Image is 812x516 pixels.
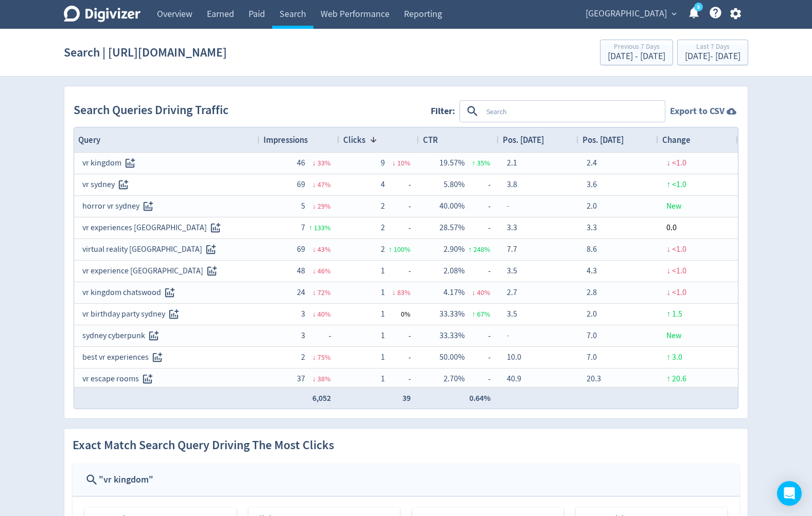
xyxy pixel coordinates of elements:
div: vr escape rooms [82,369,251,389]
button: Track this search query [139,371,156,388]
span: 3.5 [507,309,517,319]
span: 0.64% [469,393,490,403]
span: 4.17% [444,287,465,298]
span: 1 [381,287,385,298]
span: 40.00% [439,201,465,211]
span: 3 [301,330,305,341]
span: Pos. [DATE] [582,134,624,145]
span: 1 [381,352,385,362]
span: <1.0 [672,179,686,190]
span: 10 % [397,158,411,168]
button: Track this search query [207,219,224,236]
span: <1.0 [672,287,686,298]
div: vr kingdom [82,153,251,173]
span: 24 [297,287,305,298]
div: vr kingdom chatswood [82,283,251,303]
span: 67 % [477,309,490,319]
span: 7.0 [587,330,597,341]
span: ↓ [312,309,316,319]
span: 72 % [317,288,331,297]
span: - [385,261,411,281]
span: 1 [381,266,385,276]
span: ↓ [666,244,670,254]
div: " vr kingdom " [99,472,727,487]
span: 2.70% [444,374,465,384]
span: 83 % [397,288,411,297]
span: ↑ [472,309,475,319]
span: ↓ [392,158,396,168]
span: ↓ [312,374,316,383]
span: 1 [381,330,385,341]
span: ↑ [389,245,392,254]
span: - [465,261,490,281]
span: 2.8 [587,287,597,298]
button: Track this search query [202,241,219,258]
span: ↓ [312,180,316,189]
span: 4.3 [587,266,597,276]
span: 2.08% [444,266,465,276]
span: 39 [402,393,411,403]
span: 8.6 [587,244,597,254]
button: [GEOGRAPHIC_DATA] [582,6,679,22]
span: 35 % [477,158,490,168]
button: Track this search query [203,263,220,280]
span: - [465,218,490,238]
button: Track this search query [165,306,182,323]
span: ↓ [666,158,670,168]
span: 2.0 [587,309,597,319]
span: 3.3 [507,223,517,233]
span: ↑ [666,352,670,362]
span: ↑ [666,309,670,319]
span: <1.0 [672,244,686,254]
span: ↑ [468,245,472,254]
div: vr experience [GEOGRAPHIC_DATA] [82,261,251,281]
div: best vr experiences [82,347,251,367]
span: expand_more [669,9,679,19]
div: Previous 7 Days [608,43,665,52]
span: ↓ [312,288,316,297]
div: [DATE] - [DATE] [608,52,665,61]
span: 2.7 [507,287,517,298]
span: 3.6 [587,179,597,190]
span: 20.3 [587,374,601,384]
span: ↑ [472,158,475,168]
span: 69 [297,179,305,190]
span: - [305,326,331,346]
span: - [385,326,411,346]
span: 0 % [401,309,411,319]
div: Last 7 Days [685,43,740,52]
span: 5.80% [444,179,465,190]
span: - [507,201,509,211]
h2: Search Queries Driving Traffic [74,102,233,119]
span: Pos. [DATE] [503,134,544,145]
div: vr experiences [GEOGRAPHIC_DATA] [82,218,251,238]
text: 5 [697,4,700,11]
span: 47 % [317,180,331,189]
span: 2 [381,201,385,211]
span: ↓ [312,245,316,254]
div: Open Intercom Messenger [777,481,802,506]
span: 33 % [317,158,331,168]
span: 1.5 [672,309,682,319]
span: Clicks [343,134,365,145]
span: 3.5 [507,266,517,276]
span: 40.9 [507,374,521,384]
span: Change [662,134,691,145]
div: vr birthday party sydney [82,304,251,324]
span: 2.4 [587,158,597,168]
span: 28.57% [439,223,465,233]
span: - [465,175,490,195]
span: - [465,196,490,216]
span: <1.0 [672,158,686,168]
span: ↓ [666,287,670,298]
span: 69 [297,244,305,254]
span: CTR [423,134,438,145]
span: 40 % [317,309,331,319]
span: [GEOGRAPHIC_DATA] [586,6,667,22]
span: 7 [301,223,305,233]
span: 2.0 [587,201,597,211]
span: <1.0 [672,266,686,276]
span: 38 % [317,374,331,383]
span: 2.90% [444,244,465,254]
span: ↓ [312,158,316,168]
